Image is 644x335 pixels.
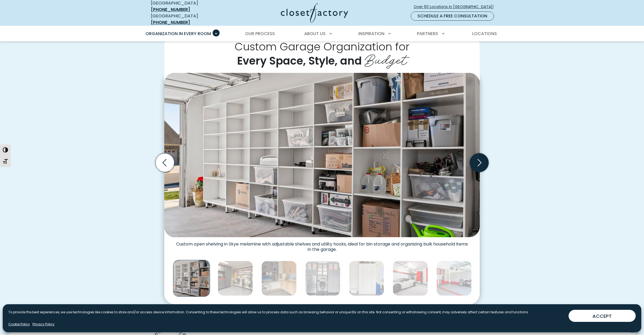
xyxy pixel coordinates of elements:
[365,48,407,69] span: Budget
[173,260,210,297] img: Garage wall with full-height white cabinetry, open cubbies
[8,322,30,327] a: Cookie Policy
[145,31,211,37] span: Organization in Every Room
[218,261,253,296] img: Custom garage slatwall organizer for bikes, surf boards, and tools
[468,151,491,174] button: Next slide
[417,31,438,37] span: Partners
[349,261,384,296] img: Garage with white cabinetry with integrated handles, slatwall system for garden tools and power e...
[569,310,636,322] button: ACCEPT
[151,6,190,13] a: [PHONE_NUMBER]
[237,53,362,68] span: Every Space, Style, and
[472,31,497,37] span: Locations
[281,3,348,23] img: Closet Factory Logo
[358,31,384,37] span: Inspiration
[436,261,472,296] img: Garage with gray cabinets and glossy red drawers, slatwall organizer system, heavy-duty hooks, an...
[151,19,190,25] a: [PHONE_NUMBER]
[414,4,498,10] span: Over 60 Locations in [GEOGRAPHIC_DATA]!
[8,310,529,315] p: To provide the best experiences, we use technologies like cookies to store and/or access device i...
[305,261,340,296] img: Sophisticated gray garage cabinetry system with a refrigerator, overhead frosted glass cabinets, ...
[164,73,480,237] img: Garage wall with full-height white cabinetry, open cubbies
[411,12,494,21] a: Schedule a Free Consultation
[245,31,275,37] span: Our Process
[142,26,503,41] nav: Primary Menu
[164,237,480,252] figcaption: Custom open shelving in Skye melamine with adjustable shelves and utility hooks, ideal for bin st...
[261,261,297,296] img: Warm wood-toned garage storage with bikes mounted on slat wall panels and cabinetry organizing he...
[153,151,176,174] button: Previous slide
[413,2,498,12] a: Over 60 Locations in [GEOGRAPHIC_DATA]!
[151,13,229,26] div: [GEOGRAPHIC_DATA]
[393,261,428,296] img: Luxury sports garage with high-gloss red cabinetry, gray base drawers, and vertical bike racks
[304,31,326,37] span: About Us
[32,322,54,327] a: Privacy Policy
[235,39,410,54] span: Custom Garage Organization for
